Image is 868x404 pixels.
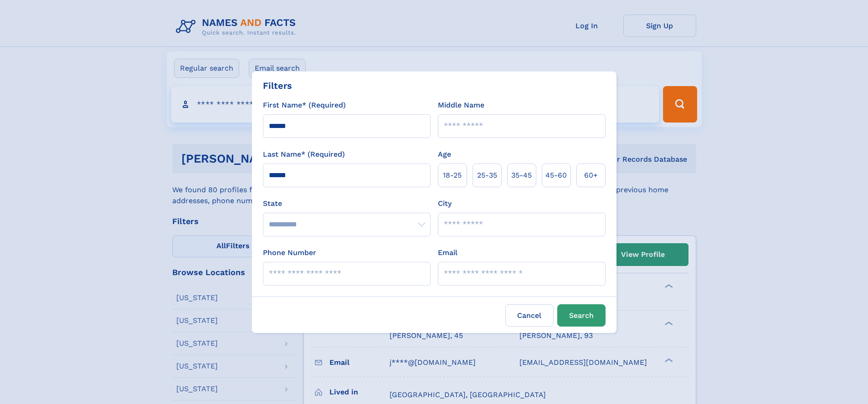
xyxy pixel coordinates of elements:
[511,170,532,181] span: 35‑45
[263,198,431,209] label: State
[505,304,554,327] label: Cancel
[263,149,345,160] label: Last Name* (Required)
[263,247,316,258] label: Phone Number
[438,149,451,160] label: Age
[438,247,457,258] label: Email
[477,170,497,181] span: 25‑35
[438,100,484,111] label: Middle Name
[557,304,606,327] button: Search
[584,170,598,181] span: 60+
[263,100,346,111] label: First Name* (Required)
[263,79,292,92] div: Filters
[438,198,452,209] label: City
[545,170,567,181] span: 45‑60
[443,170,462,181] span: 18‑25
